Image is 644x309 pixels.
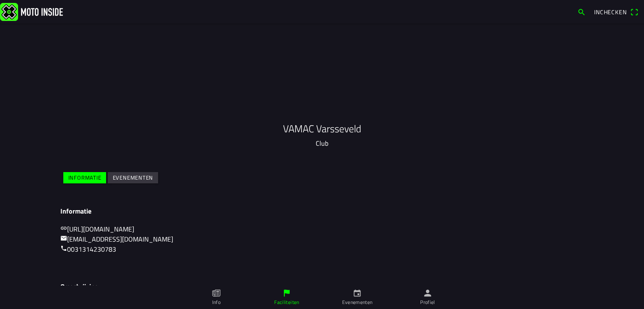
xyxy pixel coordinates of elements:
[423,288,432,298] ion-icon: person
[342,299,373,306] ion-label: Evenementen
[60,283,584,291] h3: Omschrijving
[108,172,158,183] ion-button: Evenementen
[594,8,627,16] span: Inchecken
[60,138,584,148] p: Club
[282,288,291,298] ion-icon: flag
[420,299,435,306] ion-label: Profiel
[212,299,221,306] ion-label: Info
[60,123,584,135] h1: VAMAC Varsseveld
[60,234,173,244] a: mail[EMAIL_ADDRESS][DOMAIN_NAME]
[590,5,642,19] a: Incheckenqr scanner
[573,5,590,19] a: search
[60,224,134,234] a: link[URL][DOMAIN_NAME]
[60,244,116,254] a: call0031314230783
[353,288,362,298] ion-icon: calendar
[274,299,299,306] ion-label: Faciliteiten
[212,288,221,298] ion-icon: paper
[63,172,106,183] ion-button: Informatie
[60,225,67,232] ion-icon: link
[60,235,67,242] ion-icon: mail
[60,207,584,215] h3: Informatie
[60,245,67,252] ion-icon: call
